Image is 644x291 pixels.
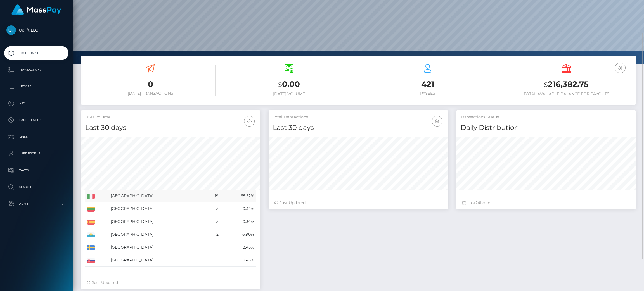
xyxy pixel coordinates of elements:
[273,123,444,133] h4: Last 30 days
[6,200,66,208] p: Admin
[4,163,68,177] a: Taxes
[221,190,256,202] td: 65.52%
[205,241,221,254] td: 1
[11,4,61,15] img: MassPay Logo
[109,254,205,267] td: [GEOGRAPHIC_DATA]
[221,241,256,254] td: 3.45%
[6,82,66,91] p: Ledger
[278,81,282,89] small: $
[109,202,205,215] td: [GEOGRAPHIC_DATA]
[221,228,256,241] td: 6.90%
[87,220,95,225] img: ES.png
[274,200,442,206] div: Just Updated
[6,133,66,141] p: Links
[544,81,548,89] small: $
[4,113,68,127] a: Cancellations
[4,130,68,144] a: Links
[87,194,95,199] img: IT.png
[6,149,66,158] p: User Profile
[273,115,444,120] h5: Total Transactions
[85,79,216,90] h3: 0
[87,280,255,286] div: Just Updated
[6,99,66,108] p: Payees
[4,63,68,77] a: Transactions
[87,258,95,263] img: SK.png
[4,197,68,211] a: Admin
[205,254,221,267] td: 1
[462,200,630,206] div: Last hours
[461,115,631,120] h5: Transactions Status
[224,79,354,90] h3: 0.00
[4,80,68,94] a: Ledger
[221,215,256,228] td: 10.34%
[4,96,68,110] a: Payees
[109,241,205,254] td: [GEOGRAPHIC_DATA]
[205,228,221,241] td: 2
[109,228,205,241] td: [GEOGRAPHIC_DATA]
[4,180,68,194] a: Search
[85,115,256,120] h5: USD Volume
[87,207,95,212] img: LT.png
[363,79,493,90] h3: 421
[6,66,66,74] p: Transactions
[501,92,631,96] h6: Total Available Balance for Payouts
[501,79,631,90] h3: 216,382.75
[363,91,493,96] h6: Payees
[87,232,95,237] img: SM.png
[4,46,68,60] a: Dashboard
[475,200,480,205] span: 24
[6,166,66,175] p: Taxes
[87,245,95,250] img: SE.png
[6,183,66,191] p: Search
[224,92,354,96] h6: [DATE] Volume
[4,147,68,161] a: User Profile
[461,123,631,133] h4: Daily Distribution
[109,190,205,202] td: [GEOGRAPHIC_DATA]
[205,202,221,215] td: 3
[6,116,66,124] p: Cancellations
[85,91,216,96] h6: [DATE] Transactions
[6,49,66,57] p: Dashboard
[109,215,205,228] td: [GEOGRAPHIC_DATA]
[205,215,221,228] td: 3
[221,202,256,215] td: 10.34%
[85,123,256,133] h4: Last 30 days
[205,190,221,202] td: 19
[221,254,256,267] td: 3.45%
[6,25,16,35] img: Uplift LLC
[4,28,68,33] span: Uplift LLC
